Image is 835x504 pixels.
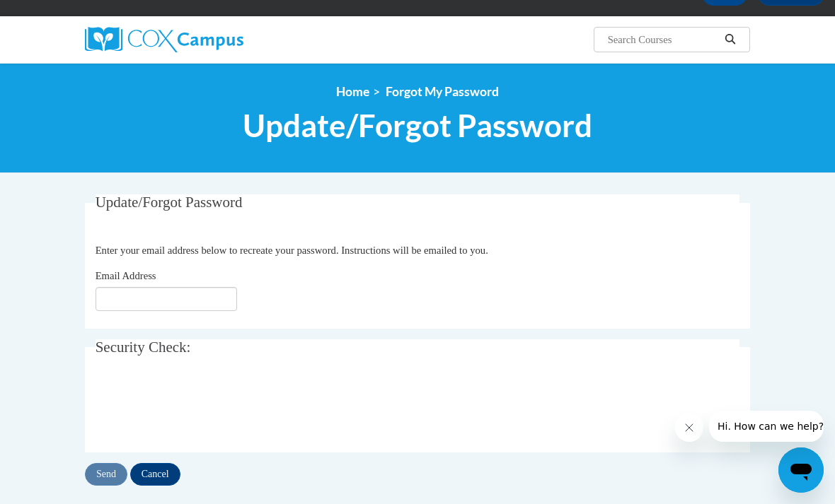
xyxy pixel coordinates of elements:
[336,84,369,99] a: Home
[96,339,191,356] span: Security Check:
[675,414,703,442] iframe: Close message
[606,31,720,48] input: Search Courses
[778,447,824,493] iframe: Button to launch messaging window
[386,84,499,99] span: Forgot My Password
[85,27,243,52] img: Cox Campus
[85,27,292,52] a: Cox Campus
[96,194,243,211] span: Update/Forgot Password
[96,380,311,435] iframe: reCAPTCHA
[96,270,156,281] span: Email Address
[96,245,488,256] span: Enter your email address below to recreate your password. Instructions will be emailed to you.
[709,411,824,442] iframe: Message from company
[96,287,237,311] input: Email
[243,107,592,144] span: Update/Forgot Password
[130,463,180,486] input: Cancel
[720,31,741,48] button: Search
